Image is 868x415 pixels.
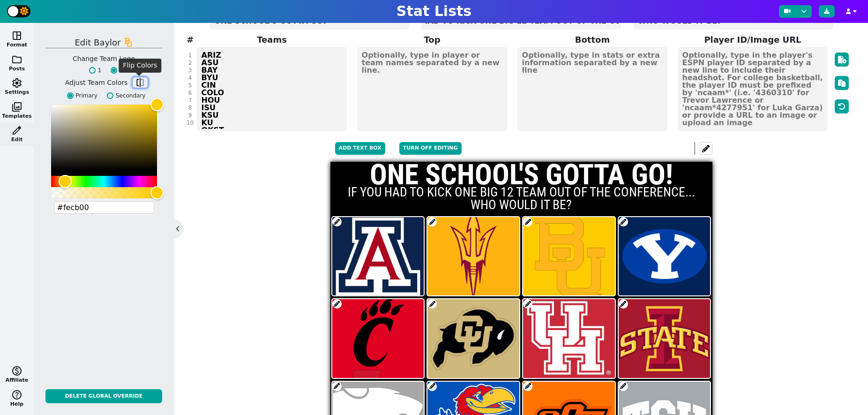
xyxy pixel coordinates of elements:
h2: IF YOU HAD TO KICK ONE BIG 12 TEAM OUT OF THE CONFERENCE... [330,186,712,199]
div: 8 [187,104,194,112]
label: Primary [62,91,97,100]
div: Alpha [51,187,157,198]
span: space_dashboard [11,30,22,41]
label: Teams [192,33,352,46]
div: 9 [187,112,194,119]
label: # [187,33,194,46]
h1: ONE SCHOOL'S GOTTA GO! [330,160,712,189]
div: 11 [187,127,194,134]
button: flip [133,77,148,88]
div: 10 [187,119,194,127]
span: monetization_on [11,365,22,377]
div: 4 [187,74,194,82]
button: Turn off editing [399,142,462,155]
div: 6 [187,89,194,97]
input: Primary [67,92,74,99]
span: folder [11,54,22,65]
div: 1 [187,52,194,59]
label: Top [352,33,512,46]
h5: Change Team Logo [73,55,135,63]
div: 7 [187,97,194,104]
div: 5 [187,82,194,89]
h1: Stat Lists [397,3,471,20]
div: 2 [187,59,194,67]
label: 2 [106,66,123,75]
label: Secondary [102,91,146,100]
label: Bottom [512,33,673,46]
span: photo_library [11,101,22,113]
span: settings [11,77,22,89]
button: Add Text Box [335,142,385,155]
h2: WHO WOULD IT BE? [330,198,712,211]
div: Color [51,105,157,170]
textarea: ARIZ ASU BAY BYU CIN COLO HOU ISU KSU KU OKST TCU TTU UCF [US_STATE] WVU [197,47,347,131]
input: 1 [89,67,96,74]
label: 1 [84,66,102,75]
span: edit [11,125,22,136]
div: 3 [187,67,194,74]
span: help [11,389,22,400]
input: 2 [111,67,117,74]
h5: Edit baylor [45,38,162,48]
button: Delete Global Override [45,389,162,404]
label: Player ID/Image URL [673,33,833,46]
span: flip [135,78,145,87]
h5: Adjust Team Colors [60,79,133,87]
input: Secondary [107,92,113,99]
div: Hue [51,176,157,187]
